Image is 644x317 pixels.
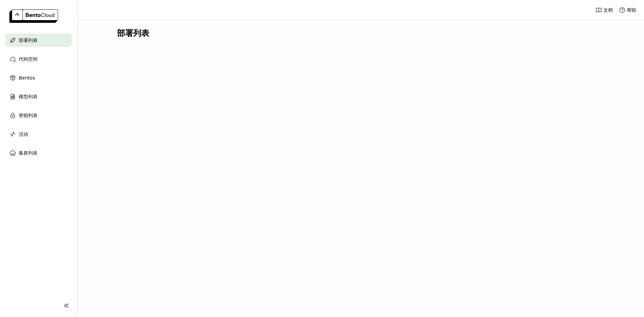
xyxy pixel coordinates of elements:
[19,55,38,63] span: 代码空间
[5,71,72,85] a: Bentos
[5,90,72,103] a: 模型列表
[595,7,613,13] a: 文档
[5,146,72,160] a: 集群列表
[117,28,604,38] div: 部署列表
[627,7,636,13] span: 帮助
[19,130,28,138] span: 活动
[603,7,613,13] span: 文档
[19,111,38,119] span: 密钥列表
[19,149,38,157] span: 集群列表
[5,109,72,122] a: 密钥列表
[619,7,636,13] div: 帮助
[19,36,38,44] span: 部署列表
[19,74,35,82] span: Bentos
[9,9,58,23] img: logo
[5,127,72,141] a: 活动
[19,93,38,101] span: 模型列表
